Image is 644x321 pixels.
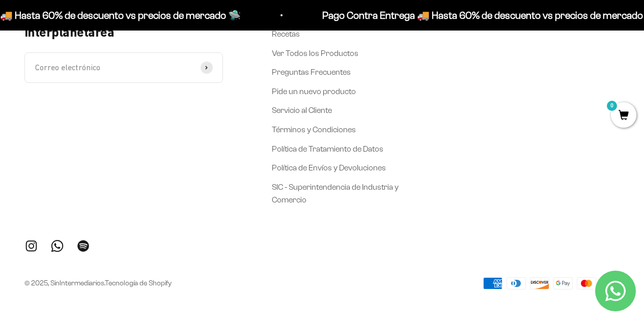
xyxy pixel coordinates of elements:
[105,279,172,287] a: Tecnología de Shopify
[611,110,636,122] a: 0
[272,27,300,41] a: Recetas
[76,239,90,253] a: Síguenos en Spotify
[272,161,386,174] a: Política de Envíos y Devoluciones
[24,239,38,253] a: Síguenos en Instagram
[272,181,399,207] a: SIC - Superintendencia de Industria y Comercio
[24,278,172,289] p: © 2025, SinIntermediarios.
[272,66,351,79] a: Preguntas Frecuentes
[272,85,356,98] a: Pide un nuevo producto
[272,142,383,156] a: Política de Tratamiento de Datos
[272,104,332,117] a: Servicio al Cliente
[606,100,618,112] mark: 0
[50,239,64,253] a: Síguenos en WhatsApp
[272,123,356,136] a: Términos y Condiciones
[272,47,358,60] a: Ver Todos los Productos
